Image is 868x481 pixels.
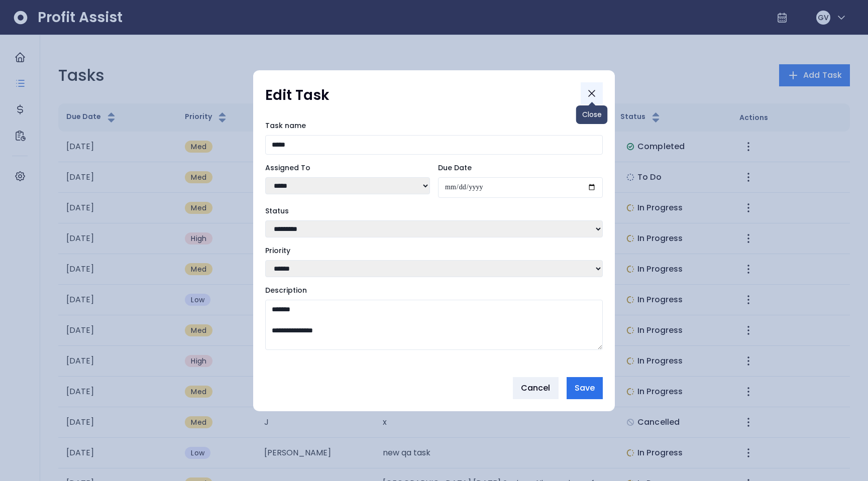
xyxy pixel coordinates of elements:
[438,163,603,173] label: Due Date
[513,377,559,399] button: Cancel
[521,382,551,394] span: Cancel
[265,86,330,104] h1: Edit Task
[265,246,603,256] label: Priority
[576,105,608,124] div: Close
[581,82,603,104] button: Close
[265,206,603,216] label: Status
[567,377,603,399] button: Save
[265,121,603,131] label: Task name
[265,163,430,173] label: Assigned To
[265,285,603,296] label: Description
[575,382,595,394] span: Save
